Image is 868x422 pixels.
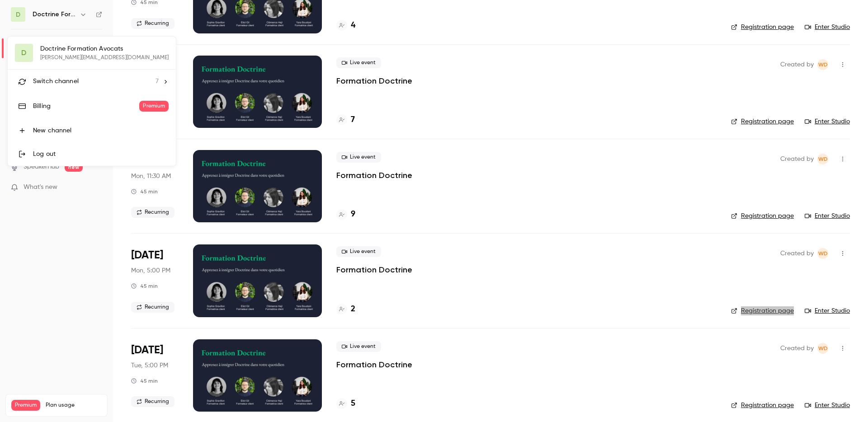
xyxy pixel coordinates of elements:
[33,77,79,86] span: Switch channel
[139,101,169,112] span: Premium
[156,77,159,86] span: 7
[33,102,139,111] div: Billing
[33,150,169,159] div: Log out
[33,126,169,135] div: New channel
